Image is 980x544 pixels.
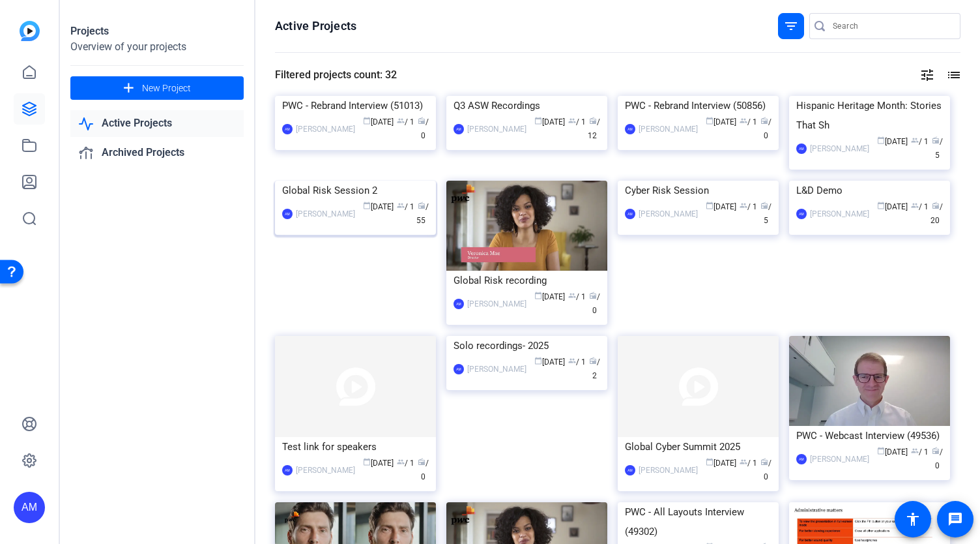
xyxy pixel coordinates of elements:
[740,458,747,466] span: group
[932,136,940,144] span: radio
[760,202,768,209] span: radio
[296,464,355,477] div: [PERSON_NAME]
[796,426,943,446] div: PWC - Webcast Interview (49536)
[418,459,429,481] span: / 0
[275,67,397,83] div: Filtered projects count: 32
[877,136,885,144] span: calendar_today
[706,202,736,211] span: [DATE]
[121,80,137,97] mat-icon: add
[282,465,293,476] div: AM
[534,292,542,299] span: calendar_today
[796,96,943,135] div: Hispanic Heritage Month: Stories That Sh
[810,453,869,466] div: [PERSON_NAME]
[760,117,771,140] span: / 0
[363,117,371,125] span: calendar_today
[534,117,565,127] span: [DATE]
[877,202,908,211] span: [DATE]
[568,357,576,365] span: group
[418,117,425,125] span: radio
[397,459,414,468] span: / 1
[796,181,943,200] div: L&D Demo
[706,458,713,466] span: calendar_today
[877,447,908,457] span: [DATE]
[911,136,919,144] span: group
[947,511,963,527] mat-icon: message
[454,96,600,115] div: Q3 ASW Recordings
[397,202,405,209] span: group
[70,39,244,55] div: Overview of your projects
[639,464,698,477] div: [PERSON_NAME]
[397,202,414,211] span: / 1
[418,458,425,466] span: radio
[932,202,940,209] span: radio
[911,202,929,211] span: / 1
[282,124,293,134] div: AM
[70,76,244,100] button: New Project
[397,117,414,127] span: / 1
[706,117,736,127] span: [DATE]
[625,437,771,457] div: Global Cyber Summit 2025
[454,124,464,134] div: AM
[588,117,600,140] span: / 12
[282,181,429,200] div: Global Risk Session 2
[454,299,464,309] div: AM
[625,96,771,115] div: PWC - Rebrand Interview (50856)
[534,357,542,365] span: calendar_today
[932,447,940,455] span: radio
[945,67,960,83] mat-icon: list
[932,447,943,470] span: / 0
[397,458,405,466] span: group
[740,459,757,468] span: / 1
[589,292,600,315] span: / 0
[810,142,869,155] div: [PERSON_NAME]
[911,137,929,146] span: / 1
[589,357,600,380] span: / 2
[568,357,586,367] span: / 1
[275,18,356,34] h1: Active Projects
[911,447,919,455] span: group
[363,459,394,468] span: [DATE]
[418,202,425,209] span: radio
[454,336,600,355] div: Solo recordings- 2025
[282,437,429,457] div: Test link for speakers
[589,292,597,299] span: radio
[397,117,405,125] span: group
[363,117,394,127] span: [DATE]
[534,357,565,367] span: [DATE]
[833,18,950,34] input: Search
[454,271,600,290] div: Global Risk recording
[625,502,771,541] div: PWC - All Layouts Interview (49302)
[363,202,371,209] span: calendar_today
[625,124,635,134] div: AM
[418,117,429,140] span: / 0
[568,117,586,127] span: / 1
[467,363,526,376] div: [PERSON_NAME]
[740,202,747,209] span: group
[625,181,771,200] div: Cyber Risk Session
[810,207,869,220] div: [PERSON_NAME]
[282,209,293,219] div: AM
[70,23,244,39] div: Projects
[760,458,768,466] span: radio
[877,202,885,209] span: calendar_today
[70,140,244,166] a: Archived Projects
[706,202,713,209] span: calendar_today
[589,117,597,125] span: radio
[20,21,40,41] img: blue-gradient.svg
[467,123,526,136] div: [PERSON_NAME]
[625,209,635,219] div: AM
[296,207,355,220] div: [PERSON_NAME]
[760,202,771,225] span: / 5
[142,82,191,95] span: New Project
[796,144,807,154] div: AM
[760,117,768,125] span: radio
[14,492,45,523] div: AM
[930,202,943,225] span: / 20
[467,297,526,310] div: [PERSON_NAME]
[568,117,576,125] span: group
[534,292,565,301] span: [DATE]
[740,117,747,125] span: group
[296,123,355,136] div: [PERSON_NAME]
[796,454,807,464] div: AM
[740,117,757,127] span: / 1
